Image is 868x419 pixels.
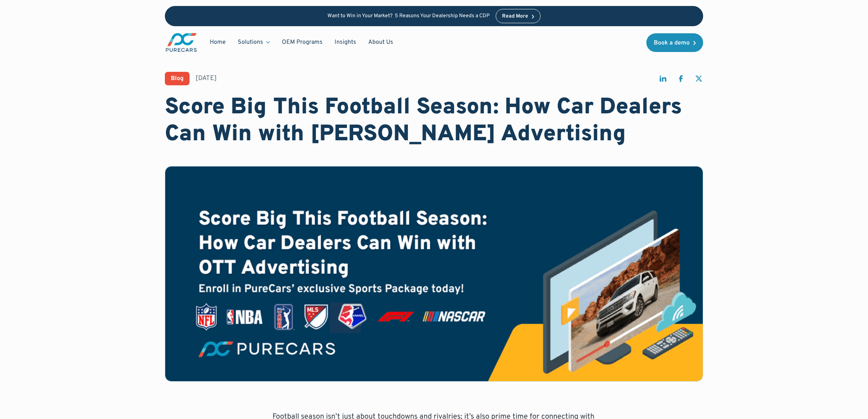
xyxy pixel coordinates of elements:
a: Home [204,35,232,49]
div: Solutions [238,38,263,46]
a: OEM Programs [276,35,329,49]
div: Book a demo [654,40,690,46]
p: Want to Win in Your Market? 5 Reasons Your Dealership Needs a CDP [327,13,490,19]
a: share on twitter [694,74,703,86]
a: Read More [496,9,541,23]
div: Read More [502,14,528,19]
a: About Us [362,35,399,49]
a: share on linkedin [658,74,667,86]
a: Insights [329,35,362,49]
div: [DATE] [196,74,217,83]
div: Blog [171,76,184,82]
a: main [165,32,198,53]
a: share on facebook [676,74,685,86]
img: purecars logo [165,32,198,53]
a: Book a demo [646,33,703,52]
h1: Score Big This Football Season: How Car Dealers Can Win with [PERSON_NAME] Advertising [165,94,703,148]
